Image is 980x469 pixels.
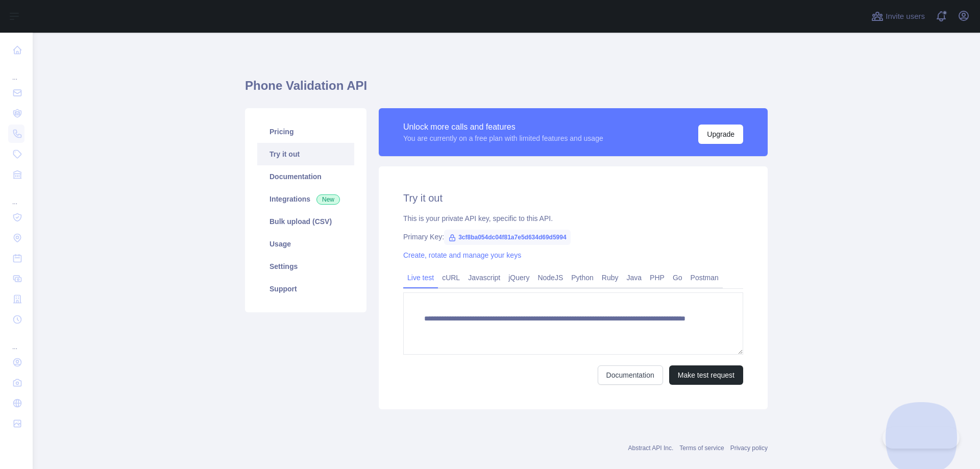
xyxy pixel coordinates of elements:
div: Unlock more calls and features [403,121,603,133]
div: Primary Key: [403,232,743,242]
div: This is your private API key, specific to this API. [403,213,743,224]
div: You are currently on a free plan with limited features and usage [403,133,603,143]
a: Settings [257,255,354,278]
button: Invite users [869,8,927,24]
a: Terms of service [679,445,724,452]
a: Pricing [257,120,354,143]
a: Usage [257,233,354,255]
div: ... [8,61,24,82]
a: Ruby [598,269,623,286]
h2: Try it out [403,191,743,205]
a: cURL [438,269,464,286]
a: Go [669,269,687,286]
a: Create, rotate and manage your keys [403,251,521,259]
a: Integrations New [257,188,354,210]
a: jQuery [504,269,533,286]
div: ... [8,186,24,206]
a: Live test [403,269,438,286]
a: Java [623,269,646,286]
span: 3cf8ba054dc04f81a7e5d634d69d5994 [444,230,571,245]
a: Javascript [464,269,504,286]
a: Abstract API Inc. [628,445,674,452]
span: Invite users [886,11,925,22]
a: Python [567,269,598,286]
a: NodeJS [533,269,567,286]
a: Postman [687,269,723,286]
button: Upgrade [698,125,743,144]
a: Support [257,278,354,300]
a: Bulk upload (CSV) [257,210,354,233]
a: Privacy policy [730,445,768,452]
h1: Phone Validation API [245,78,768,102]
div: ... [8,331,24,351]
a: Try it out [257,143,354,165]
a: Documentation [257,165,354,188]
button: Make test request [669,365,743,385]
iframe: Toggle Customer Support [883,427,960,449]
a: Documentation [598,365,663,385]
a: PHP [646,269,669,286]
span: New [316,194,340,205]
